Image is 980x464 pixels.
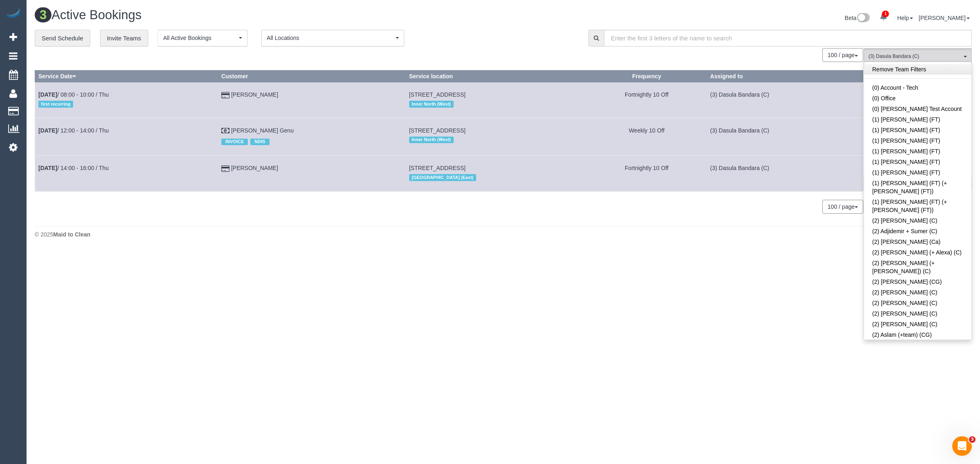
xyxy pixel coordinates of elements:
[221,128,229,134] i: Check Payment
[864,298,971,308] a: (2) [PERSON_NAME] (C)
[35,71,218,82] th: Service Date
[864,178,971,197] a: (1) [PERSON_NAME] (FT) (+[PERSON_NAME] (FT))
[231,91,278,98] a: [PERSON_NAME]
[864,247,971,258] a: (2) [PERSON_NAME] (+ Alexa) (C)
[409,135,584,145] div: Location
[864,146,971,157] a: (1) [PERSON_NAME] (FT)
[864,82,971,93] a: (0) Account - Tech
[405,71,587,82] th: Service location
[864,157,971,167] a: (1) [PERSON_NAME] (FT)
[405,118,587,155] td: Service location
[864,308,971,319] a: (2) [PERSON_NAME] (C)
[864,167,971,178] a: (1) [PERSON_NAME] (FT)
[409,137,454,143] span: Inner North (West)
[864,287,971,298] a: (2) [PERSON_NAME] (C)
[35,7,51,22] span: 3
[405,156,587,191] td: Service location
[218,118,406,155] td: Customer
[231,165,278,171] a: [PERSON_NAME]
[409,165,465,171] span: [STREET_ADDRESS]
[707,118,863,155] td: Assigned to
[409,99,584,109] div: Location
[864,64,971,75] a: Remove Team Filters
[707,156,863,191] td: Assigned to
[864,93,971,104] a: (0) Office
[864,329,971,340] a: (2) Aslam (+team) (CG)
[864,197,971,215] a: (1) [PERSON_NAME] (FT) (+[PERSON_NAME] (FT))
[163,34,237,42] span: All Active Bookings
[882,11,889,17] span: 1
[823,200,863,214] nav: Pagination navigation
[221,93,229,98] i: Credit Card Payment
[864,319,971,329] a: (2) [PERSON_NAME] (C)
[409,174,476,181] span: [GEOGRAPHIC_DATA] (East)
[864,125,971,135] a: (1) [PERSON_NAME] (FT)
[604,30,972,46] input: Enter the first 3 letters of the name to search
[5,8,21,20] img: Automaid Logo
[587,118,707,155] td: Frequency
[53,231,90,238] strong: Maid to Clean
[409,172,584,183] div: Location
[823,48,863,62] nav: Pagination navigation
[38,165,57,171] b: [DATE]
[218,156,406,191] td: Customer
[267,34,394,42] span: All Locations
[231,127,294,134] a: [PERSON_NAME] Genu
[587,156,707,191] td: Frequency
[856,13,870,24] img: New interface
[875,8,891,26] a: 1
[35,118,218,155] td: Schedule date
[845,15,870,21] a: Beta
[218,82,406,118] td: Customer
[822,200,863,214] button: 100 / page
[587,71,707,82] th: Frequency
[864,258,971,276] a: (2) [PERSON_NAME] (+ [PERSON_NAME]) (C)
[952,436,972,456] iframe: Intercom live chat
[864,236,971,247] a: (2) [PERSON_NAME] (Ca)
[707,71,863,82] th: Assigned to
[405,82,587,118] td: Service location
[864,215,971,226] a: (2) [PERSON_NAME] (C)
[864,276,971,287] a: (2) [PERSON_NAME] (CG)
[100,30,148,47] a: Invite Teams
[864,104,971,114] a: (0) [PERSON_NAME] Test Account
[897,15,913,21] a: Help
[250,139,269,145] span: NDIS
[35,156,218,191] td: Schedule date
[409,101,454,107] span: Inner North (West)
[38,91,57,98] b: [DATE]
[864,114,971,125] a: (1) [PERSON_NAME] (FT)
[261,30,404,46] button: All Locations
[869,53,962,60] span: (3) Dasula Bandara (C)
[919,15,970,21] a: [PERSON_NAME]
[587,82,707,118] td: Frequency
[221,166,229,172] i: Credit Card Payment
[864,48,972,61] ol: All Teams
[864,48,972,65] button: (3) Dasula Bandara (C)
[822,48,863,62] button: 100 / page
[38,127,109,134] a: [DATE]/ 12:00 - 14:00 / Thu
[38,127,57,134] b: [DATE]
[969,436,976,443] span: 3
[409,127,465,134] span: [STREET_ADDRESS]
[35,82,218,118] td: Schedule date
[38,91,109,98] a: [DATE]/ 08:00 - 10:00 / Thu
[38,101,73,107] span: first recurring
[218,71,406,82] th: Customer
[35,8,497,22] h1: Active Bookings
[864,226,971,236] a: (2) Adjidemir + Sumer (C)
[864,135,971,146] a: (1) [PERSON_NAME] (FT)
[221,139,248,145] span: INVOICE
[707,82,863,118] td: Assigned to
[35,230,972,239] div: © 2025
[35,30,90,47] a: Send Schedule
[38,165,109,171] a: [DATE]/ 14:00 - 16:00 / Thu
[158,30,247,46] button: All Active Bookings
[409,91,465,98] span: [STREET_ADDRESS]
